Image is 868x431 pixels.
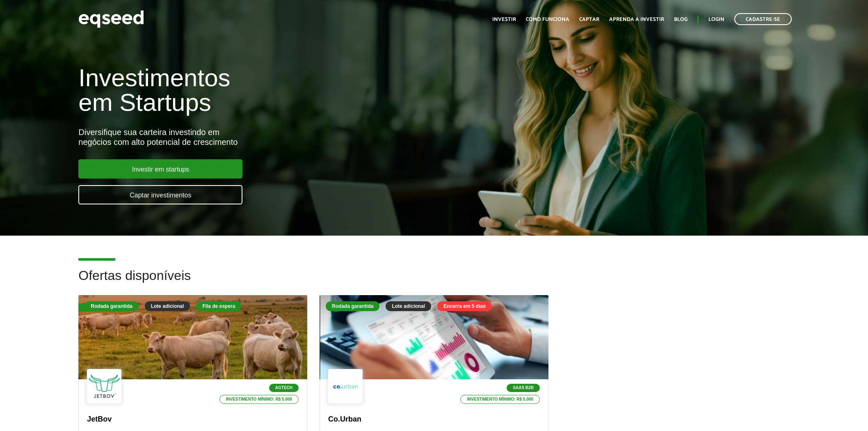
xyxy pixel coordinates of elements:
[78,66,500,115] h1: Investimentos em Startups
[145,301,190,311] div: Lote adicional
[78,8,144,30] img: EqSeed
[708,17,724,22] a: Login
[269,384,299,392] p: Agtech
[78,159,242,179] a: Investir em startups
[609,17,664,22] a: Aprenda a investir
[87,415,299,424] p: JetBov
[460,395,540,404] p: Investimento mínimo: R$ 5.000
[78,127,500,147] div: Diversifique sua carteira investindo em negócios com alto potencial de crescimento
[437,301,492,311] div: Encerra em 5 dias
[78,268,789,295] h2: Ofertas disponíveis
[734,13,792,25] a: Cadastre-se
[579,17,599,22] a: Captar
[196,301,241,311] div: Fila de espera
[326,301,379,311] div: Rodada garantida
[219,395,299,404] p: Investimento mínimo: R$ 5.000
[526,17,569,22] a: Como funciona
[492,17,516,22] a: Investir
[328,415,540,424] p: Co.Urban
[78,303,124,312] div: Fila de espera
[85,301,138,311] div: Rodada garantida
[78,185,242,204] a: Captar investimentos
[386,301,431,311] div: Lote adicional
[507,384,540,392] p: SaaS B2B
[674,17,688,22] a: Blog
